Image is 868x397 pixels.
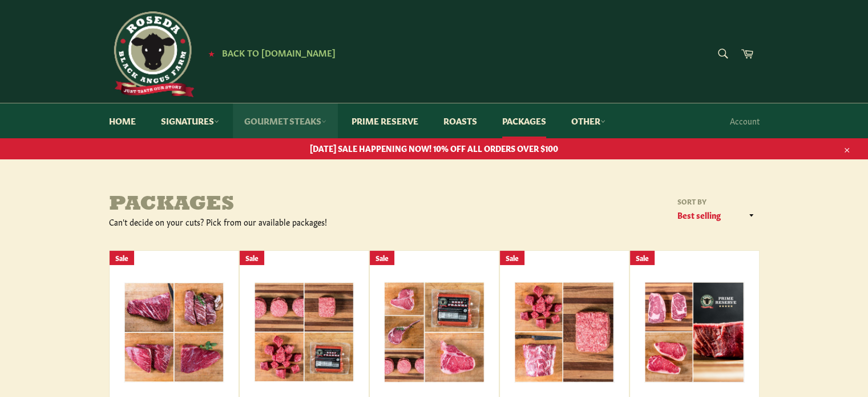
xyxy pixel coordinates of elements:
a: ★ Back to [DOMAIN_NAME] [203,49,336,58]
div: Sale [630,251,655,265]
div: Sale [110,251,134,265]
h1: Packages [109,194,434,216]
a: Packages [491,103,558,138]
a: Home [98,103,147,138]
img: Favorites Sampler [254,282,354,382]
img: Host With The Most [514,282,615,383]
a: Other [560,103,617,138]
a: Signatures [150,103,231,138]
span: ★ [208,49,215,58]
img: Grill Master Pack [384,282,485,383]
a: Account [724,104,765,138]
label: Sort by [674,197,760,206]
img: Prime Reserve Basics Bundle [644,282,745,383]
a: Prime Reserve [340,103,430,138]
img: Roseda Beef [109,11,195,97]
span: Back to [DOMAIN_NAME] [222,46,336,58]
div: Sale [500,251,524,265]
div: Sale [370,251,394,265]
a: Gourmet Steaks [233,103,338,138]
div: Sale [240,251,264,265]
a: Roasts [432,103,488,138]
div: Can't decide on your cuts? Pick from our available packages! [109,216,434,227]
img: Passport Pack [124,282,224,383]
